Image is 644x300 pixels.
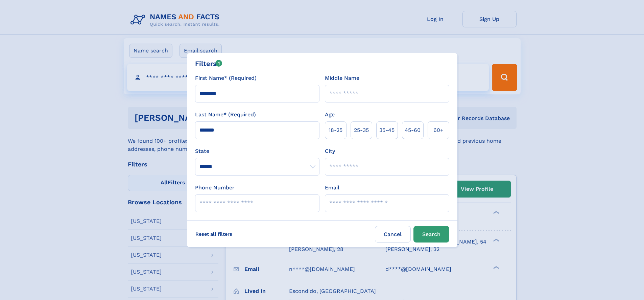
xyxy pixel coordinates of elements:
label: Last Name* (Required) [195,111,256,119]
label: Age [325,111,335,119]
label: Reset all filters [191,226,237,242]
label: Cancel [375,226,411,243]
label: Middle Name [325,74,359,82]
label: City [325,147,335,155]
span: 45‑60 [405,126,421,134]
span: 25‑35 [354,126,369,134]
label: First Name* (Required) [195,74,257,82]
div: Filters [195,59,222,69]
label: Email [325,184,339,192]
span: 60+ [433,126,444,134]
label: State [195,147,319,155]
span: 35‑45 [379,126,395,134]
label: Phone Number [195,184,235,192]
button: Search [413,226,449,243]
span: 18‑25 [329,126,342,134]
